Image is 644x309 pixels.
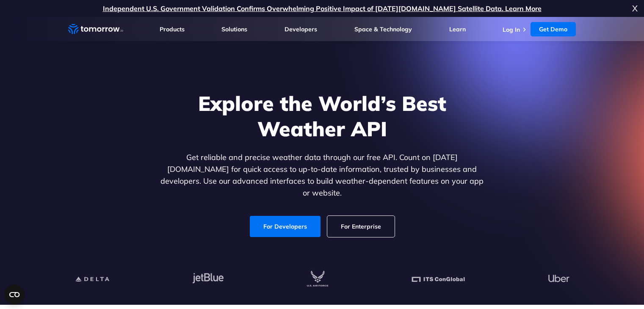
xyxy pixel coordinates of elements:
[221,25,247,33] a: Solutions
[4,284,25,305] button: Open CMP widget
[503,26,520,33] a: Log In
[159,91,486,141] h1: Explore the World’s Best Weather API
[103,4,542,13] a: Independent U.S. Government Validation Confirms Overwhelming Positive Impact of [DATE][DOMAIN_NAM...
[250,216,321,237] a: For Developers
[354,25,412,33] a: Space & Technology
[449,25,466,33] a: Learn
[285,25,317,33] a: Developers
[531,22,576,36] a: Get Demo
[159,152,486,199] p: Get reliable and precise weather data through our free API. Count on [DATE][DOMAIN_NAME] for quic...
[160,25,185,33] a: Products
[327,216,395,237] a: For Enterprise
[68,23,123,36] a: Home link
